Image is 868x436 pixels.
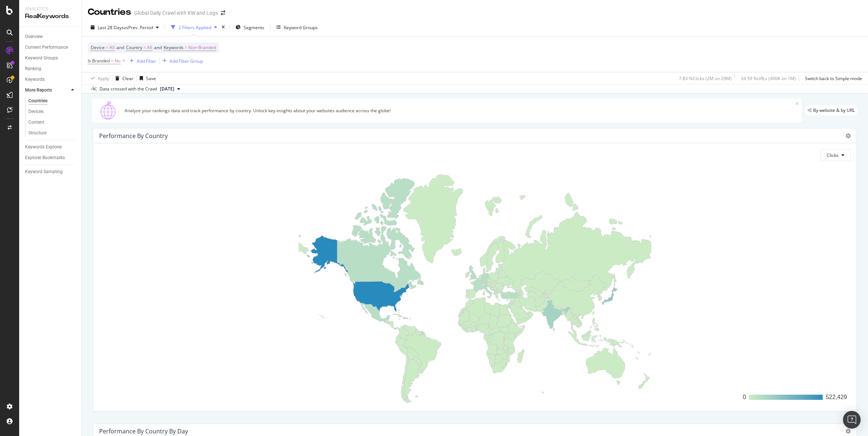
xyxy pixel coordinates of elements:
[25,12,76,21] div: RealKeywords
[25,33,43,41] div: Overview
[134,9,218,17] div: Global Daily Crawl with KW and Logs
[124,24,153,31] span: vs Prev. Period
[88,58,110,64] span: Is Branded
[28,108,43,116] div: Devices
[813,108,855,113] span: By website & by URL
[25,168,76,176] a: Keyword Sampling
[111,58,114,64] span: =
[25,44,68,51] div: Content Performance
[98,24,124,31] span: Last 28 Days
[843,411,861,429] div: Open Intercom Messenger
[28,97,76,105] a: Countries
[154,44,162,51] span: and
[28,108,76,116] a: Devices
[244,24,264,31] span: Segments
[168,21,220,33] button: 2 Filters Applied
[112,72,133,84] button: Clear
[284,24,318,31] div: Keyword Groups
[25,76,76,83] a: Keywords
[25,143,76,151] a: Keywords Explorer
[126,44,142,51] span: Country
[185,44,187,51] span: =
[802,72,862,84] button: Switch back to Simple mode
[28,97,48,105] div: Countries
[679,75,732,82] div: 7.83 % Clicks ( 2M on 29M )
[25,86,52,94] div: More Reports
[28,129,76,137] a: Structure
[25,44,76,51] a: Content Performance
[220,24,226,31] div: times
[25,33,76,41] a: Overview
[137,58,156,64] div: Add Filter
[25,143,62,151] div: Keywords Explorer
[88,72,109,84] button: Apply
[28,129,46,137] div: Structure
[157,85,183,93] button: [DATE]
[122,75,133,82] div: Clear
[826,393,847,402] div: 522,429
[143,44,146,51] span: =
[28,119,76,126] a: Content
[25,154,76,162] a: Explorer Bookmarks
[25,65,76,73] a: Ranking
[25,76,45,83] div: Keywords
[88,21,162,33] button: Last 28 DaysvsPrev. Period
[147,42,152,53] span: All
[25,54,58,62] div: Keyword Groups
[743,393,746,402] div: 0
[137,72,156,84] button: Save
[25,86,69,94] a: More Reports
[25,154,65,162] div: Explorer Bookmarks
[170,58,203,64] div: Add Filter Group
[188,42,216,53] span: Non-Branded
[827,152,839,158] span: Clicks
[127,56,156,65] button: Add Filter
[164,44,184,51] span: Keywords
[741,75,796,82] div: 34.59 % URLs ( 400K on 1M )
[100,86,157,92] div: Data crossed with the Crawl
[820,149,851,161] button: Clicks
[25,54,76,62] a: Keyword Groups
[99,428,188,435] div: Performance By Country By Day
[233,21,267,33] button: Segments
[98,75,109,82] div: Apply
[221,10,225,16] div: arrow-right-arrow-left
[95,102,122,119] img: 1GusSBFZZAnHA7zLEg47bDqG2kt9RcmYEu+aKkSRu3AaxSDZ9X71ELQjEAcnUZcSIrNMcgw9IrD2IJjLV5mxQSv0LGqQkmPZE...
[25,168,63,176] div: Keyword Sampling
[106,44,108,51] span: =
[28,119,44,126] div: Content
[109,42,115,53] span: All
[125,107,795,114] div: Analyze your rankings data and track performance by country. Unlock key insights about your websi...
[273,21,321,33] button: Keyword Groups
[160,56,203,65] button: Add Filter Group
[178,24,211,31] div: 2 Filters Applied
[146,75,156,82] div: Save
[25,6,76,12] div: Analytics
[99,132,168,140] div: Performance by country
[805,105,858,116] div: legacy label
[25,65,41,73] div: Ranking
[805,75,862,82] div: Switch back to Simple mode
[91,44,105,51] span: Device
[115,56,121,66] span: No
[88,6,131,18] div: Countries
[160,86,174,92] span: 2025 Sep. 24th
[116,44,124,51] span: and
